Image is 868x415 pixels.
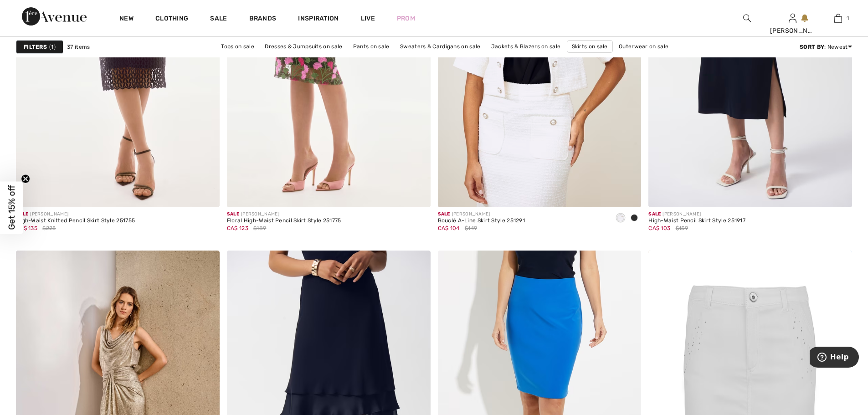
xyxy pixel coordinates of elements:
a: Prom [397,14,415,23]
a: Live [361,14,375,23]
div: [PERSON_NAME] [227,211,341,218]
span: 37 items [67,43,90,51]
div: [PERSON_NAME] [438,211,525,218]
strong: Filters [24,43,47,51]
div: [PERSON_NAME] [770,26,815,36]
span: Sale [438,211,450,217]
span: $189 [253,224,266,232]
span: 1 [847,14,849,22]
a: Sweaters & Cardigans on sale [395,41,485,52]
span: CA$ 123 [227,225,248,231]
a: Jackets & Blazers on sale [487,41,565,52]
img: 1ère Avenue [22,7,87,26]
span: $225 [42,224,56,232]
strong: Sort By [800,44,824,50]
div: [PERSON_NAME] [648,211,745,218]
div: Floral High-Waist Pencil Skirt Style 251775 [227,218,341,224]
a: New [119,15,134,24]
iframe: Opens a widget where you can find more information [810,347,859,369]
a: Outerwear on sale [614,41,673,52]
div: [PERSON_NAME] [16,211,135,218]
span: CA$ 135 [16,225,37,231]
span: $159 [676,224,688,232]
div: High-Waist Knitted Pencil Skirt Style 251755 [16,218,135,224]
span: $149 [465,224,477,232]
span: Get 15% off [6,185,17,230]
a: Pants on sale [349,41,394,52]
span: CA$ 104 [438,225,460,231]
img: My Info [789,13,796,24]
div: Bouclé A-Line Skirt Style 251291 [438,218,525,224]
a: Tops on sale [216,41,259,52]
span: Inspiration [298,15,339,24]
button: Close teaser [21,174,30,183]
a: Skirts on sale [567,40,613,53]
span: CA$ 103 [648,225,670,231]
div: High-Waist Pencil Skirt Style 251917 [648,218,745,224]
div: Black [627,211,641,226]
img: search the website [743,13,751,24]
img: My Bag [834,13,842,24]
span: Sale [227,211,239,217]
a: Sale [210,15,227,24]
span: 1 [49,43,56,51]
a: 1 [816,13,860,24]
a: Brands [249,15,277,24]
div: Off White [614,211,627,226]
a: Clothing [155,15,188,24]
span: Sale [648,211,661,217]
div: : Newest [800,43,852,51]
a: Dresses & Jumpsuits on sale [260,41,347,52]
a: Sign In [789,14,796,22]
